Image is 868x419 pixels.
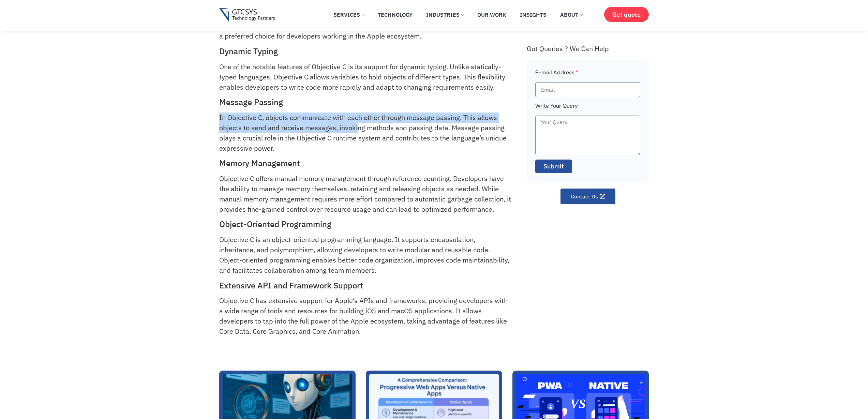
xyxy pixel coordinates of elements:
h2: Extensive API and Framework Support [219,281,511,290]
a: Get quote [604,7,649,22]
h2: Dynamic Typing [219,46,511,56]
h2: Memory Management [219,158,511,168]
span: Submit [543,162,564,171]
h2: Message Passing [219,97,511,107]
label: Write Your Query [535,102,578,116]
p: Objective C offers manual memory management through reference counting. Developers have the abili... [219,174,511,214]
div: Got Queries ? We Can Help [527,44,649,53]
a: Industries [421,7,469,22]
a: Contact Us [560,189,615,204]
button: Submit [535,160,572,173]
a: Services [328,7,369,22]
p: Objective C has extensive support for Apple’s APIs and frameworks, providing developers with a wi... [219,296,511,336]
h2: Object-Oriented Programming [219,219,511,229]
img: Gtcsys logo [219,8,275,22]
a: Insights [515,7,552,22]
input: Email [535,82,640,97]
p: One of the notable features of Objective C is its support for dynamic typing. Unlike statically-t... [219,62,511,92]
span: Contact Us [571,194,598,199]
label: E-mail Address [535,68,578,82]
span: Get quote [612,11,641,18]
p: In Objective C, objects communicate with each other through message passing. This allows objects ... [219,113,511,153]
a: Our Work [472,7,511,22]
a: Technology [373,7,418,22]
form: Faq Form [535,68,640,178]
a: About [555,7,587,22]
p: Objective C is an object-oriented programming language. It supports encapsulation, inheritance, a... [219,235,511,275]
